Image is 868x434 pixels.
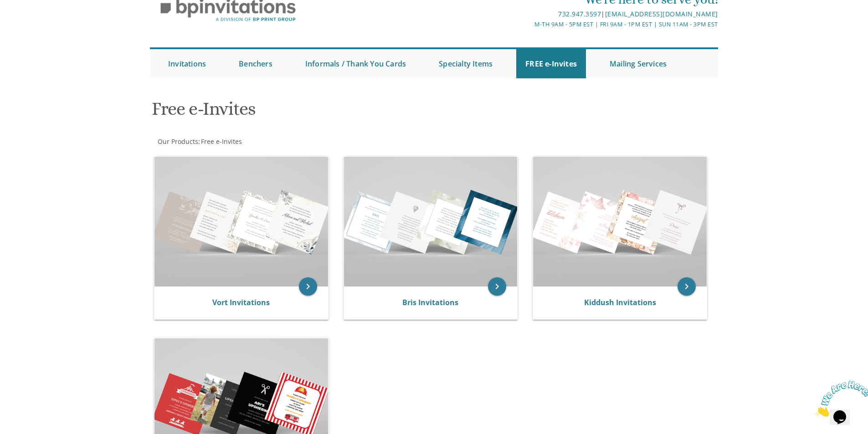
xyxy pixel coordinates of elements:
[230,49,282,78] a: Benchers
[601,49,676,78] a: Mailing Services
[340,20,718,29] div: M-Th 9am - 5pm EST | Fri 9am - 1pm EST | Sun 11am - 3pm EST
[516,49,586,78] a: FREE e-Invites
[296,49,415,78] a: Informals / Thank You Cards
[533,157,707,286] img: Kiddush Invitations
[152,99,524,126] h1: Free e-Invites
[402,297,458,307] a: Bris Invitations
[488,277,506,296] a: keyboard_arrow_right
[4,4,60,40] img: Chat attention grabber
[430,49,502,78] a: Specialty Items
[150,137,434,146] div: :
[299,277,317,296] a: keyboard_arrow_right
[159,49,215,78] a: Invitations
[344,157,518,286] img: Bris Invitations
[558,10,601,18] a: 732.947.3597
[157,137,198,146] a: Our Products
[605,10,718,18] a: [EMAIL_ADDRESS][DOMAIN_NAME]
[678,277,696,296] a: keyboard_arrow_right
[201,137,242,146] span: Free e-Invites
[812,377,868,420] iframe: chat widget
[200,137,242,146] a: Free e-Invites
[340,9,718,20] div: |
[584,297,656,307] a: Kiddush Invitations
[154,157,328,286] img: Vort Invitations
[212,297,270,307] a: Vort Invitations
